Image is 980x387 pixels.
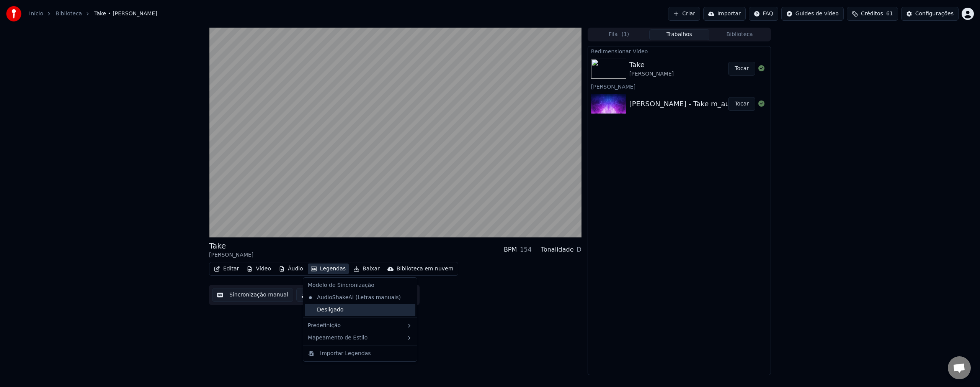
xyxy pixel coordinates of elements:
[397,265,454,273] div: Biblioteca em nuvem
[243,263,274,274] button: Vídeo
[296,288,349,302] button: Baixar vídeo
[276,263,306,274] button: Áudio
[541,245,574,254] div: Tonalidade
[886,10,893,18] span: 61
[520,245,532,254] div: 154
[629,59,674,70] div: Take
[948,356,971,379] a: Bate-papo aberto
[56,10,82,18] a: Biblioteca
[308,263,349,274] button: Legendas
[629,99,813,109] div: [PERSON_NAME] - Take m_auto_16bit_44hz_target-14
[305,304,415,316] div: Desligado
[629,70,674,78] div: [PERSON_NAME]
[305,291,404,304] div: AudioShakeAI (Letras manuais)
[749,7,778,21] button: FAQ
[649,29,710,40] button: Trabalhos
[588,82,771,91] div: [PERSON_NAME]
[209,251,253,259] div: [PERSON_NAME]
[504,245,517,254] div: BPM
[915,10,954,18] div: Configurações
[621,31,629,38] span: ( 1 )
[350,263,383,274] button: Baixar
[320,350,371,357] div: Importar Legendas
[709,29,770,40] button: Biblioteca
[305,332,415,344] div: Mapeamento de Estilo
[94,10,157,18] span: Take • [PERSON_NAME]
[728,97,755,111] button: Tocar
[305,279,415,291] div: Modelo de Sincronização
[728,62,755,76] button: Tocar
[29,10,157,18] nav: breadcrumb
[901,7,959,21] button: Configurações
[577,245,581,254] div: D
[209,240,253,251] div: Take
[588,46,771,56] div: Redimensionar Vídeo
[668,7,700,21] button: Criar
[211,263,242,274] button: Editar
[703,7,746,21] button: Importar
[847,7,898,21] button: Créditos61
[861,10,883,18] span: Créditos
[29,10,43,18] a: Início
[6,6,21,21] img: youka
[781,7,844,21] button: Guides de vídeo
[212,288,293,302] button: Sincronização manual
[305,319,415,332] div: Predefinição
[589,29,649,40] button: Fila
